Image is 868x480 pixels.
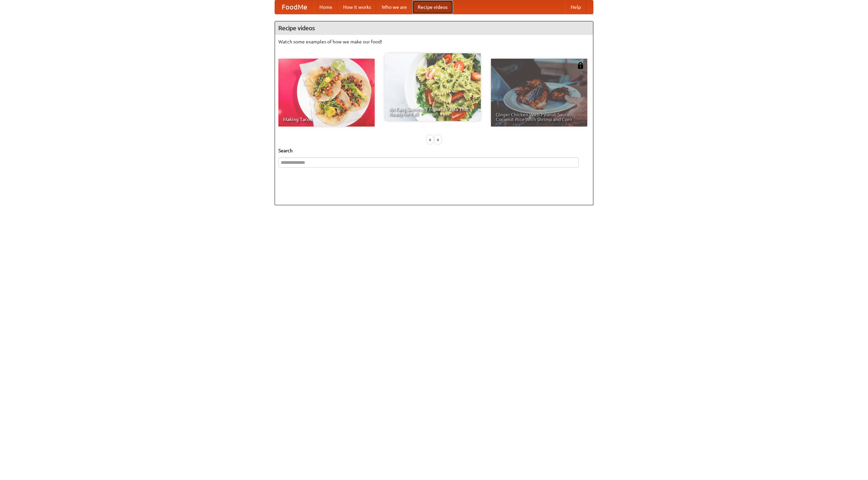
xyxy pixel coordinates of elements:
h5: Search [278,147,590,154]
div: » [435,135,441,144]
span: An Easy, Summery Tomato Pasta That's Ready for Fall [389,107,476,116]
a: Help [565,0,586,14]
p: Watch some examples of how we make our food! [278,38,590,45]
span: Making Tacos [283,117,370,122]
div: « [427,135,433,144]
a: How it works [338,0,376,14]
a: Making Tacos [278,59,375,127]
a: An Easy, Summery Tomato Pasta That's Ready for Fall [384,53,481,121]
a: Home [314,0,338,14]
a: Recipe videos [412,0,453,14]
h4: Recipe videos [275,21,593,35]
a: Who we are [376,0,412,14]
img: 483408.png [577,62,584,69]
a: FoodMe [275,0,314,14]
